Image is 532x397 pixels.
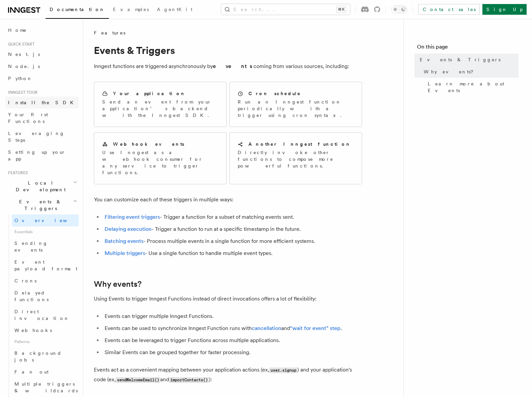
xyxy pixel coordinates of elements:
a: Contact sales [418,4,480,15]
a: Background jobs [12,347,79,366]
span: Install the SDK [8,100,77,105]
span: Fan out [14,369,49,375]
a: Filtering event triggers [105,214,160,220]
span: Documentation [50,7,105,12]
p: Inngest functions are triggered asynchronously by coming from various sources, including: [94,62,362,71]
span: Python [8,76,33,81]
h4: On this page [417,43,519,54]
p: Events act as a convenient mapping between your application actions (ex, ) and your application's... [94,365,362,385]
span: Features [94,29,125,36]
a: Node.js [5,60,79,72]
li: Events can be used to synchronize Inngest Function runs with and . [103,324,362,333]
a: Cron scheduleRun an Inngest function periodically with a trigger using cron syntax. [229,82,362,127]
code: user.signup [269,368,297,373]
span: Overview [14,218,83,223]
span: Local Development [5,180,73,193]
span: Examples [113,7,149,12]
a: Events & Triggers [417,54,519,66]
span: Background jobs [14,350,62,362]
span: Essentials [12,226,79,237]
a: Install the SDK [5,96,79,109]
a: Your applicationSend an event from your application’s backend with the Inngest SDK. [94,82,227,127]
a: Why events? [94,279,141,289]
a: Home [5,24,79,36]
p: Directly invoke other functions to compose more powerful functions. [238,149,354,169]
a: Leveraging Steps [5,127,79,146]
strong: events [213,63,253,69]
h2: Cron schedule [248,90,301,97]
a: Python [5,72,79,84]
span: Crons [14,278,37,283]
a: Sign Up [482,4,527,15]
a: Why events? [421,66,519,78]
h2: Another Inngest function [248,141,351,147]
h1: Events & Triggers [94,44,362,56]
span: Next.js [8,52,40,57]
button: Search...⌘K [221,4,350,15]
span: Quick start [5,42,35,47]
span: Learn more about Events [428,80,519,94]
span: Why events? [424,68,478,75]
p: Using Events to trigger Inngest Functions instead of direct invocations offers a lot of flexibility: [94,294,362,304]
li: - Process multiple events in a single function for more efficient systems. [103,237,362,246]
li: - Trigger a function for a subset of matching events sent. [103,212,362,222]
li: Events can be leveraged to trigger Functions across multiple applications. [103,336,362,345]
span: Features [5,170,28,176]
button: Toggle dark mode [391,5,407,13]
span: AgentKit [157,7,192,12]
a: Learn more about Events [425,78,519,96]
a: Setting up your app [5,146,79,165]
span: Events & Triggers [420,56,500,63]
a: Batching events [105,238,143,244]
span: Node.js [8,64,40,69]
a: Webhooks [12,324,79,336]
a: “wait for event” step [290,325,341,331]
a: Direct invocation [12,306,79,324]
span: Home [8,27,27,34]
a: Another Inngest functionDirectly invoke other functions to compose more powerful functions. [229,132,362,184]
p: Send an event from your application’s backend with the Inngest SDK. [102,98,218,119]
a: Fan out [12,366,79,378]
span: Multiple triggers & wildcards [14,381,78,393]
code: sendWelcomeEmail() [116,377,160,383]
a: Webhook eventsUse Inngest as a webhook consumer for any service to trigger functions. [94,132,227,184]
a: Your first Functions [5,109,79,127]
span: Events & Triggers [5,198,73,212]
a: Multiple triggers & wildcards [12,378,79,397]
li: - Trigger a function to run at a specific timestamp in the future. [103,224,362,234]
span: Leveraging Steps [8,131,65,143]
span: Event payload format [14,259,77,271]
span: Webhooks [14,328,52,333]
p: Use Inngest as a webhook consumer for any service to trigger functions. [102,149,218,176]
li: Similar Events can be grouped together for faster processing. [103,348,362,357]
span: Delayed functions [14,290,49,302]
a: Crons [12,275,79,287]
span: Patterns [12,336,79,347]
span: Direct invocation [14,309,69,321]
span: Your first Functions [8,112,48,124]
h2: Your application [113,90,186,97]
a: Documentation [46,2,109,19]
span: Inngest tour [5,90,38,95]
button: Events & Triggers [5,196,79,214]
a: Delayed functions [12,287,79,306]
span: Setting up your app [8,149,66,161]
p: You can customize each of these triggers in multiple ways: [94,195,362,204]
a: Examples [109,2,153,18]
a: Delaying execution [105,226,152,232]
kbd: ⌘K [337,6,346,13]
a: Overview [12,214,79,226]
a: cancellation [252,325,281,331]
h2: Webhook events [113,141,184,147]
a: AgentKit [153,2,196,18]
code: importContacts() [169,377,209,383]
a: Event payload format [12,256,79,275]
p: Run an Inngest function periodically with a trigger using cron syntax. [238,98,354,119]
span: Sending events [14,241,48,253]
a: Sending events [12,237,79,256]
li: Events can trigger multiple Inngest Functions. [103,312,362,321]
button: Local Development [5,177,79,196]
li: - Use a single function to handle multiple event types. [103,249,362,258]
a: Next.js [5,48,79,60]
a: Multiple triggers [105,250,145,256]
